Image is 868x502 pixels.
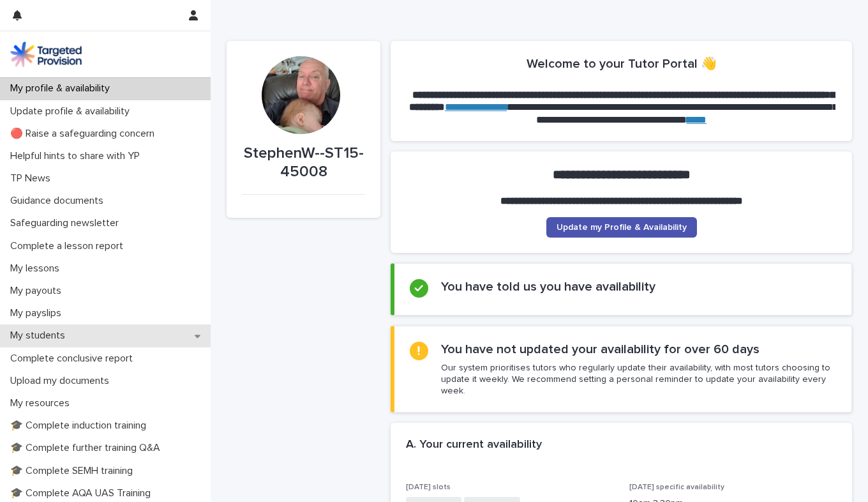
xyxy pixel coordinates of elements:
[5,330,75,342] p: My students
[5,442,170,454] p: 🎓 Complete further training Q&A
[5,465,143,477] p: 🎓 Complete SEMH training
[5,397,80,409] p: My resources
[557,223,687,232] span: Update my Profile & Availability
[5,262,70,275] p: My lessons
[5,105,140,118] p: Update profile & availability
[5,307,71,319] p: My payslips
[5,150,150,162] p: Helpful hints to share with YP
[242,144,365,181] p: StephenW--ST15-45008
[441,279,655,294] h2: You have told us you have availability
[441,342,759,357] h2: You have not updated your availability for over 60 days
[5,285,71,297] p: My payouts
[629,483,724,491] span: [DATE] specific availability
[5,128,165,140] p: 🔴 Raise a safeguarding concern
[527,56,717,72] h2: Welcome to your Tutor Portal 👋
[5,217,129,229] p: Safeguarding newsletter
[5,375,119,387] p: Upload my documents
[5,172,61,185] p: TP News
[5,240,133,252] p: Complete a lesson report
[546,217,697,238] a: Update my Profile & Availability
[5,82,120,95] p: My profile & availability
[5,420,156,432] p: 🎓 Complete induction training
[441,362,836,397] p: Our system prioritises tutors who regularly update their availability, with most tutors choosing ...
[5,487,161,499] p: 🎓 Complete AQA UAS Training
[10,42,82,67] img: M5nRWzHhSzIhMunXDL62
[5,195,114,207] p: Guidance documents
[406,438,542,452] h2: A. Your current availability
[5,353,143,365] p: Complete conclusive report
[406,483,451,491] span: [DATE] slots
